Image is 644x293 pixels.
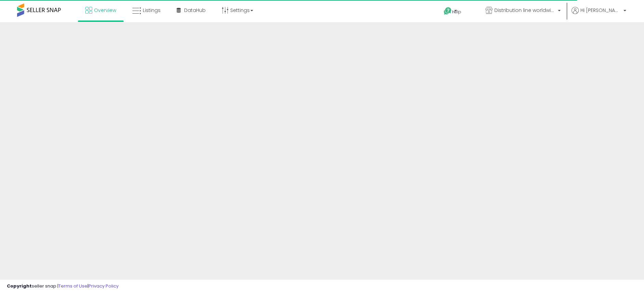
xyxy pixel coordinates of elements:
[438,2,475,22] a: Help
[443,7,452,15] i: Get Help
[58,283,87,289] a: Terms of Use
[7,283,32,289] strong: Copyright
[572,7,626,22] a: Hi [PERSON_NAME]
[580,7,621,14] span: Hi [PERSON_NAME]
[94,7,116,14] span: Overview
[452,9,461,15] span: Help
[88,283,119,289] a: Privacy Policy
[184,7,206,14] span: DataHub
[143,7,161,14] span: Listings
[7,283,119,290] div: seller snap | |
[494,7,556,14] span: Distribution line worldwide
